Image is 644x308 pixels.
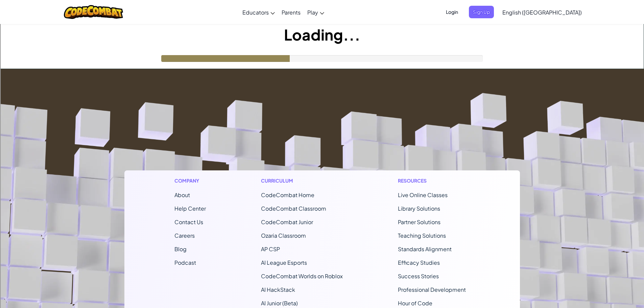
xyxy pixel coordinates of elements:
[242,9,269,16] span: Educators
[278,3,304,21] a: Parents
[304,3,328,21] a: Play
[499,3,585,21] a: English ([GEOGRAPHIC_DATA])
[442,6,462,18] button: Login
[64,5,123,19] img: CodeCombat logo
[469,6,494,18] button: Sign Up
[239,3,278,21] a: Educators
[307,9,318,16] span: Play
[502,9,582,16] span: English ([GEOGRAPHIC_DATA])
